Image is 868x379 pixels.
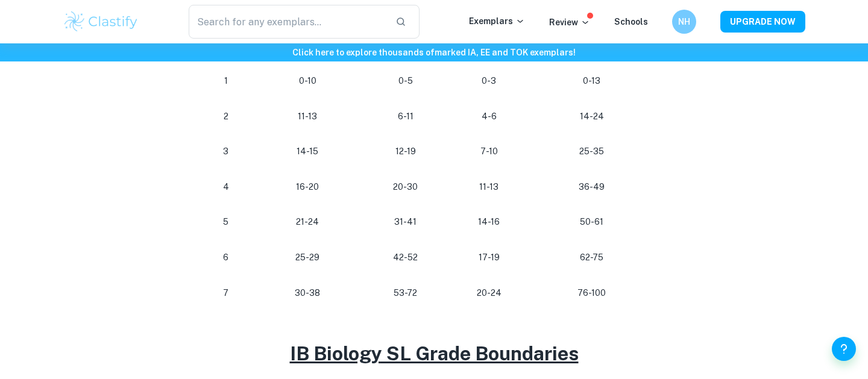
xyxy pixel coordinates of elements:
p: 0-3 [460,73,518,89]
p: 53-72 [371,285,440,301]
button: NH [672,10,696,34]
p: Review [549,16,590,29]
p: 4 [207,179,244,195]
p: 14-24 [538,108,647,125]
p: 7-10 [460,143,518,160]
img: Clastify logo [63,10,139,34]
p: 16-20 [263,179,351,195]
p: 76-100 [538,285,647,301]
p: 62-75 [538,249,647,266]
a: Schools [614,17,648,27]
p: 11-13 [460,179,518,195]
p: 25-35 [538,143,647,160]
p: 1 [207,73,244,89]
p: 11-13 [263,108,351,125]
p: 6-11 [371,108,440,125]
p: 21-24 [263,214,351,230]
button: UPGRADE NOW [720,11,805,33]
p: 30-38 [263,285,351,301]
p: 20-24 [460,285,518,301]
p: 6 [207,249,244,266]
input: Search for any exemplars... [189,5,386,39]
p: 17-19 [460,249,518,266]
p: 5 [207,214,244,230]
p: 4-6 [460,108,518,125]
p: 36-49 [538,179,647,195]
p: 50-61 [538,214,647,230]
p: 0-10 [263,73,351,89]
button: Help and Feedback [832,337,856,361]
p: 0-13 [538,73,647,89]
p: 42-52 [371,249,440,266]
p: 25-29 [263,249,351,266]
p: 31-41 [371,214,440,230]
h6: NH [678,15,691,28]
p: 2 [207,108,244,125]
u: IB Biology SL Grade Boundaries [290,342,579,365]
p: Exemplars [469,14,525,28]
p: 7 [207,285,244,301]
p: 0-5 [371,73,440,89]
p: 12-19 [371,143,440,160]
p: 14-16 [460,214,518,230]
p: 14-15 [263,143,351,160]
p: 3 [207,143,244,160]
p: 20-30 [371,179,440,195]
h6: Click here to explore thousands of marked IA, EE and TOK exemplars ! [2,46,866,59]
